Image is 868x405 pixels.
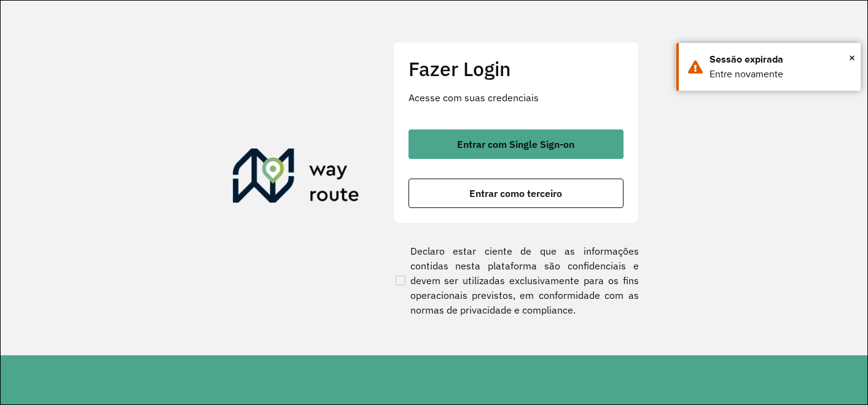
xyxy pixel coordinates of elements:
[710,67,851,82] div: Entre novamente
[409,90,624,105] p: Acesse com suas credenciais
[849,48,855,67] span: ×
[409,57,624,80] h2: Fazer Login
[457,139,574,149] span: Entrar com Single Sign-on
[710,52,851,67] div: Sessão expirada
[409,179,624,208] button: button
[393,244,639,317] label: Declaro estar ciente de que as informações contidas nesta plataforma são confidenciais e devem se...
[409,129,624,159] button: button
[469,188,562,198] span: Entrar como terceiro
[233,148,359,207] img: Roteirizador AmbevTech
[849,48,855,67] button: Close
